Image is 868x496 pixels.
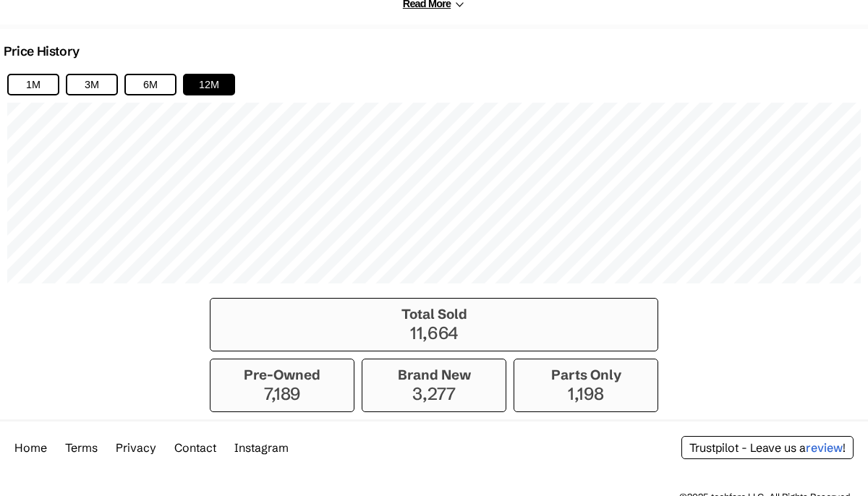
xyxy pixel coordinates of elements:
button: 6M [124,74,176,95]
a: Instagram [234,440,289,455]
button: 3M [66,74,118,95]
span: review [806,440,843,455]
p: 7,189 [218,383,346,404]
a: Privacy [116,440,156,455]
h2: Price History [4,43,80,59]
a: Contact [174,440,216,455]
h3: Brand New [370,367,498,383]
button: 12M [183,74,235,95]
a: Trustpilot - Leave us areview! [689,440,846,455]
a: Home [14,440,47,455]
button: 1M [7,74,59,95]
p: 11,664 [218,322,650,343]
p: 1,198 [522,383,650,404]
h3: Total Sold [218,306,650,322]
p: 3,277 [370,383,498,404]
h3: Parts Only [522,367,650,383]
a: Terms [65,440,98,455]
h3: Pre-Owned [218,367,346,383]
